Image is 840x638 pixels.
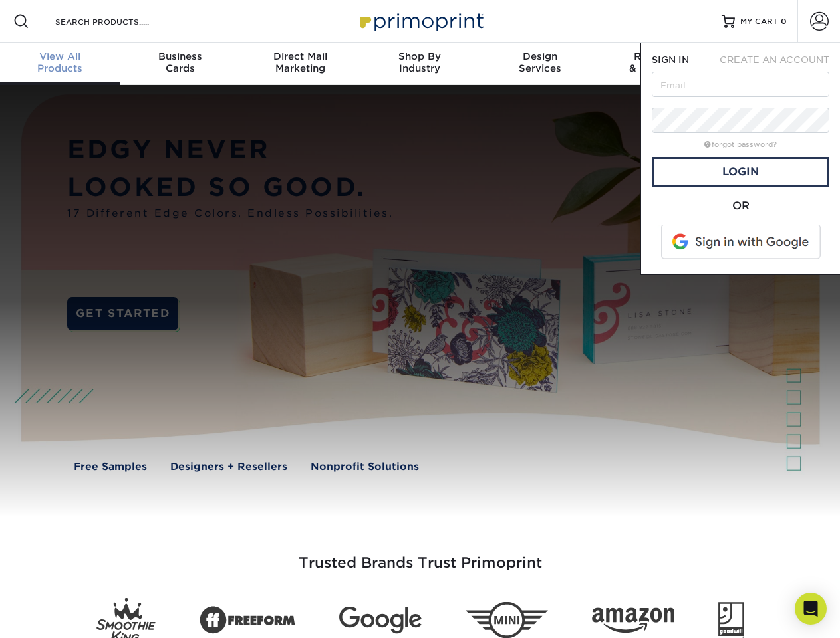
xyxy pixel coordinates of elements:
[652,72,829,97] input: Email
[54,13,184,29] input: SEARCH PRODUCTS.....
[600,43,720,85] a: Resources& Templates
[360,43,480,85] a: Shop ByIndustry
[795,593,827,625] div: Open Intercom Messenger
[781,17,787,26] span: 0
[31,522,809,587] h3: Trusted Brands Trust Primoprint
[120,51,239,74] div: Cards
[120,43,239,85] a: BusinessCards
[652,157,829,187] a: Login
[120,51,239,62] span: Business
[240,51,360,62] span: Direct Mail
[600,51,720,62] span: Resources
[480,43,600,85] a: DesignServices
[360,51,480,62] span: Shop By
[704,140,777,149] a: forgot password?
[652,54,689,65] span: SIGN IN
[240,51,360,74] div: Marketing
[354,7,487,35] img: Primoprint
[480,51,600,62] span: Design
[339,607,422,634] img: Google
[240,43,360,85] a: Direct MailMarketing
[600,51,720,74] div: & Templates
[740,16,778,27] span: MY CART
[592,608,674,633] img: Amazon
[360,51,480,74] div: Industry
[718,602,744,638] img: Goodwill
[720,54,829,65] span: CREATE AN ACCOUNT
[480,51,600,74] div: Services
[652,198,829,214] div: OR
